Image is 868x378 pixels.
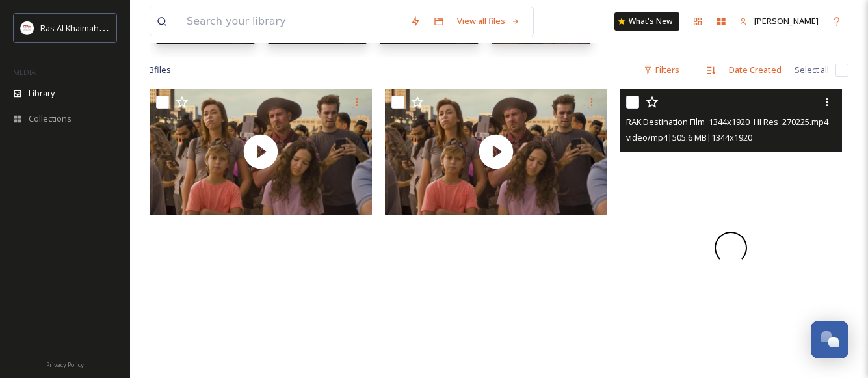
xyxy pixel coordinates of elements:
[637,57,686,83] div: Filters
[733,8,825,34] a: [PERSON_NAME]
[180,7,404,36] input: Search your library
[150,89,372,214] img: thumbnail
[29,113,72,125] span: Collections
[626,116,828,128] span: RAK Destination Film_1344x1920_HI Res_270225.mp4
[29,87,55,100] span: Library
[754,15,819,27] span: [PERSON_NAME]
[451,8,527,34] a: View all files
[21,21,34,34] img: Logo_RAKTDA_RGB-01.png
[811,321,848,358] button: Open Chat
[626,131,752,143] span: video/mp4 | 505.6 MB | 1344 x 1920
[46,356,84,371] a: Privacy Policy
[614,12,679,31] a: What's New
[46,360,84,369] span: Privacy Policy
[795,64,829,76] span: Select all
[40,21,224,34] span: Ras Al Khaimah Tourism Development Authority
[385,89,607,214] img: thumbnail
[722,57,788,83] div: Date Created
[13,67,36,77] span: MEDIA
[150,64,171,76] span: 3 file s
